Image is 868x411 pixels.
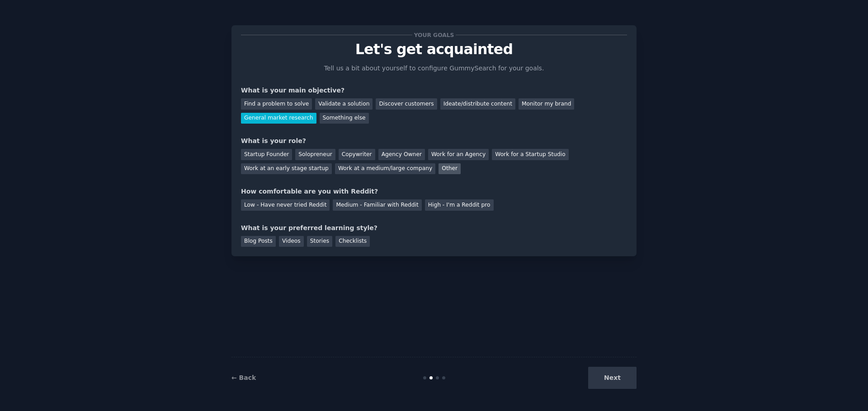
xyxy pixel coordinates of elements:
[320,64,548,73] p: Tell us a bit about yourself to configure GummySearch for your goals.
[339,149,375,160] div: Copywriter
[295,149,335,160] div: Solopreneur
[241,42,627,57] p: Let's get acquainted
[241,236,276,247] div: Blog Posts
[241,149,292,160] div: Startup Founder
[241,199,330,211] div: Low - Have never tried Reddit
[315,98,373,110] div: Validate a solution
[241,98,312,110] div: Find a problem to solve
[333,199,421,211] div: Medium - Familiar with Reddit
[241,113,316,124] div: General market research
[320,113,369,124] div: Something else
[519,98,574,110] div: Monitor my brand
[279,236,304,247] div: Videos
[231,374,256,381] a: ← Back
[241,136,627,146] div: What is your role?
[412,30,456,40] span: Your goals
[241,163,332,175] div: Work at an early stage startup
[241,86,627,95] div: What is your main objective?
[335,236,370,247] div: Checklists
[241,187,627,196] div: How comfortable are you with Reddit?
[428,149,489,160] div: Work for an Agency
[492,149,568,160] div: Work for a Startup Studio
[376,98,437,110] div: Discover customers
[241,223,627,233] div: What is your preferred learning style?
[378,149,425,160] div: Agency Owner
[439,163,461,175] div: Other
[425,199,494,211] div: High - I'm a Reddit pro
[307,236,332,247] div: Stories
[335,163,435,175] div: Work at a medium/large company
[440,98,515,110] div: Ideate/distribute content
